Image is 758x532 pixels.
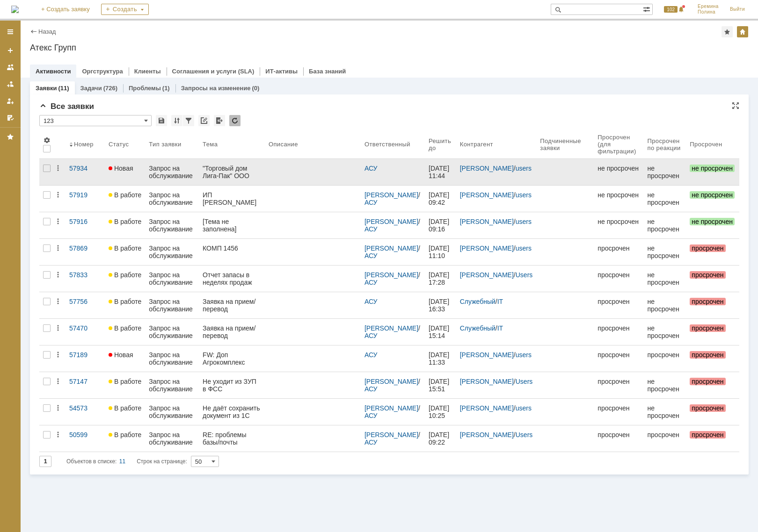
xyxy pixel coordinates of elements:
[105,345,145,372] a: Новая
[690,271,725,279] span: просрочен
[11,6,19,13] a: Перейти на домашнюю страницу
[149,191,195,206] div: Запрос на обслуживание
[516,404,532,412] a: users
[364,431,418,439] a: [PERSON_NAME]
[698,9,719,15] span: Полина
[460,431,514,439] a: [PERSON_NAME]
[109,244,141,252] span: В работе
[686,159,739,185] a: не просрочен
[594,319,643,345] a: просрочен
[690,298,725,305] span: просрочен
[429,298,451,313] span: [DATE] 16:33
[429,137,452,151] div: Решить до
[199,266,265,292] a: Отчет запасы в неделях продаж
[648,431,683,439] div: просрочен
[644,186,686,212] a: не просрочен
[203,324,261,339] div: Заявка на прием/перевод сотрудника
[686,212,739,238] a: не просрочен
[54,244,62,252] div: Действия
[199,399,265,425] a: Не даёт сохранить документ из 1С
[429,431,451,446] span: [DATE] 09:22
[516,218,532,225] a: users
[109,218,141,225] span: В работе
[690,191,735,199] span: не просрочен
[58,85,69,92] div: (11)
[145,186,199,212] a: Запрос на обслуживание
[145,345,199,372] a: Запрос на обслуживание
[105,159,145,185] a: Новая
[644,345,686,372] a: просрочен
[429,324,451,339] span: [DATE] 15:14
[686,425,739,452] a: просрочен
[364,199,378,206] a: АСУ
[105,239,145,265] a: В работе
[460,244,533,252] div: /
[648,298,683,313] div: не просрочен
[429,244,451,259] span: [DATE] 11:10
[364,332,378,339] a: АСУ
[66,159,105,185] a: 57934
[598,431,640,439] div: просрочен
[686,186,739,212] a: не просрочен
[460,271,533,279] div: /
[690,244,725,252] span: просрочен
[516,351,532,359] a: users
[156,115,167,126] div: Сохранить вид
[149,378,195,393] div: Запрос на обслуживание
[425,186,456,212] a: [DATE] 09:42
[252,85,259,92] div: (0)
[109,141,129,148] div: Статус
[149,244,195,259] div: Запрос на обслуживание
[364,225,378,233] a: АСУ
[425,425,456,452] a: [DATE] 09:22
[648,244,683,259] div: не просрочен
[598,218,640,225] div: не просрочен
[199,186,265,212] a: ИП [PERSON_NAME]
[69,191,101,199] div: 57919
[460,271,514,279] a: [PERSON_NAME]
[145,292,199,318] a: Запрос на обслуживание
[698,4,719,9] span: Еремина
[54,351,62,359] div: Действия
[516,431,533,439] a: Users
[82,68,123,75] a: Оргструктура
[594,292,643,318] a: просрочен
[364,378,421,393] div: /
[594,239,643,265] a: просрочен
[648,404,683,419] div: не просрочен
[364,218,421,233] div: /
[460,324,533,332] div: /
[66,372,105,398] a: 57147
[199,159,265,185] a: "Торговый дом Лига-Пак" ООО
[425,319,456,345] a: [DATE] 15:14
[129,85,161,92] a: Проблемы
[425,372,456,398] a: [DATE] 15:51
[203,191,261,206] div: ИП [PERSON_NAME]
[214,115,225,126] div: Экспорт списка
[690,324,725,332] span: просрочен
[598,404,640,412] div: просрочен
[66,212,105,238] a: 57916
[145,372,199,398] a: Запрос на обслуживание
[199,319,265,345] a: Заявка на прием/перевод сотрудника
[598,271,640,279] div: просрочен
[36,68,71,75] a: Активности
[203,298,261,313] div: Заявка на прием/перевод сотрудника
[162,85,170,92] div: (1)
[425,292,456,318] a: [DATE] 16:33
[69,378,101,385] div: 57147
[105,372,145,398] a: В работе
[686,266,739,292] a: просрочен
[11,6,19,13] img: logo
[364,271,418,279] a: [PERSON_NAME]
[199,345,265,372] a: FW: Доп Агрокомплекс
[460,165,533,172] div: /
[145,266,199,292] a: Запрос на обслуживание
[429,404,451,419] span: [DATE] 10:25
[74,141,94,148] div: Номер
[39,102,94,111] span: Все заявки
[648,378,683,393] div: не просрочен
[594,212,643,238] a: не просрочен
[149,141,181,148] div: Тип заявки
[105,399,145,425] a: В работе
